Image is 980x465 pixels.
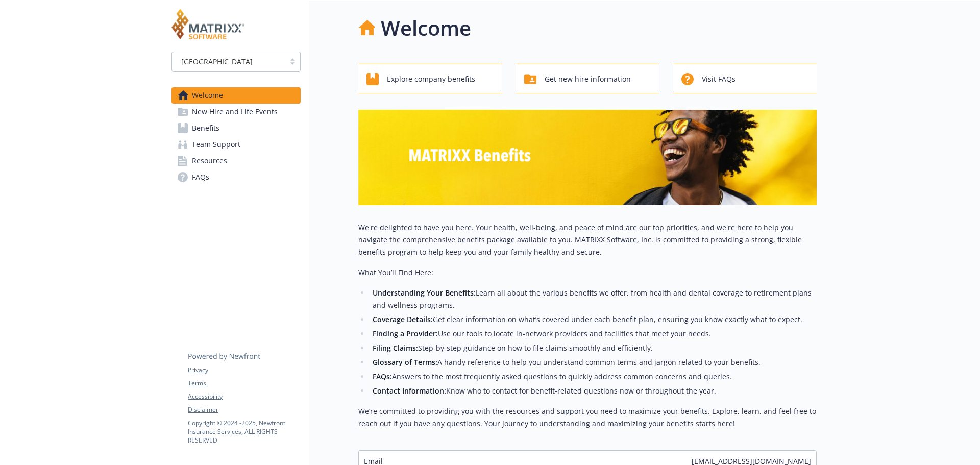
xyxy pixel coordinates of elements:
a: Privacy [188,365,300,375]
span: FAQs [192,169,209,185]
span: Explore company benefits [387,69,475,89]
a: FAQs [171,169,301,185]
strong: Understanding Your Benefits: [373,288,476,298]
strong: Contact Information: [373,386,446,396]
a: Team Support [171,136,301,153]
span: Welcome [192,87,223,104]
span: Resources [192,153,227,169]
button: Explore company benefits [358,64,502,93]
p: Copyright © 2024 - 2025 , Newfront Insurance Services, ALL RIGHTS RESERVED [188,419,300,445]
a: Welcome [171,87,301,104]
a: Disclaimer [188,405,300,414]
strong: FAQs: [373,372,392,381]
span: Benefits [192,120,219,136]
strong: Coverage Details: [373,314,433,324]
p: What You’ll Find Here: [358,266,817,279]
a: Terms [188,379,300,388]
li: A handy reference to help you understand common terms and jargon related to your benefits. [370,356,817,369]
button: Visit FAQs [673,64,817,93]
li: Step-by-step guidance on how to file claims smoothly and efficiently. [370,342,817,354]
span: [GEOGRAPHIC_DATA] [181,56,253,67]
strong: Glossary of Terms: [373,357,437,367]
a: Resources [171,153,301,169]
p: We’re committed to providing you with the resources and support you need to maximize your benefit... [358,405,817,430]
span: New Hire and Life Events [192,104,278,120]
li: Learn all about the various benefits we offer, from health and dental coverage to retirement plan... [370,287,817,311]
a: Accessibility [188,392,300,401]
li: Use our tools to locate in-network providers and facilities that meet your needs. [370,328,817,340]
img: overview page banner [358,110,817,205]
li: Know who to contact for benefit-related questions now or throughout the year. [370,385,817,397]
a: New Hire and Life Events [171,104,301,120]
strong: Filing Claims: [373,343,418,353]
a: Benefits [171,120,301,136]
span: Team Support [192,136,240,153]
strong: Finding a Provider: [373,329,438,338]
button: Get new hire information [516,64,659,93]
span: Visit FAQs [702,69,736,89]
span: [GEOGRAPHIC_DATA] [177,56,280,67]
li: Answers to the most frequently asked questions to quickly address common concerns and queries. [370,371,817,383]
li: Get clear information on what’s covered under each benefit plan, ensuring you know exactly what t... [370,313,817,326]
h1: Welcome [381,13,471,43]
span: Get new hire information [545,69,631,89]
p: We're delighted to have you here. Your health, well-being, and peace of mind are our top prioriti... [358,222,817,258]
